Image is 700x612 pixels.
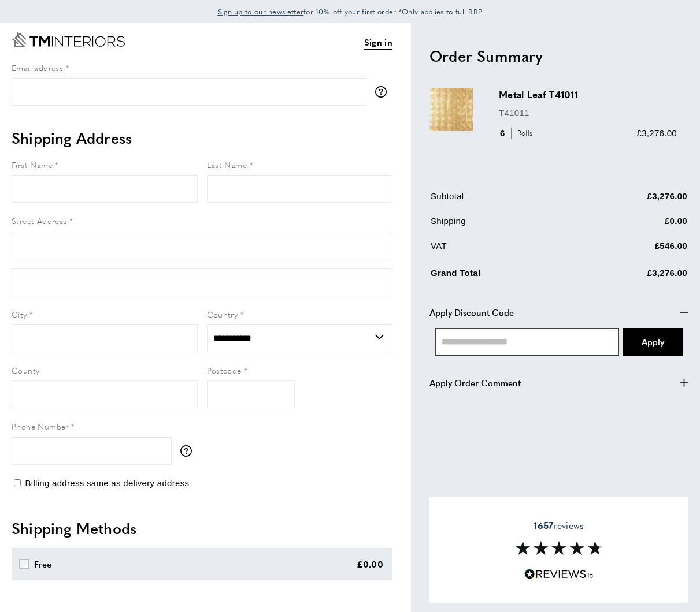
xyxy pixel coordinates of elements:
td: Grand Total [431,264,572,289]
button: More information [375,86,392,98]
span: Rolls [511,128,536,139]
span: Street Address [12,215,67,226]
span: £3,276.00 [637,128,677,138]
td: £3,276.00 [573,189,687,212]
td: VAT [431,239,572,262]
span: Sign up to our newsletter [218,6,304,17]
span: Billing address same as delivery address [25,478,189,488]
span: Country [207,308,238,320]
span: Apply Discount Code [429,305,514,319]
span: City [12,308,27,320]
td: £546.00 [573,239,687,262]
span: Postcode [207,364,242,376]
span: Phone Number [12,420,69,432]
img: Reviews section [516,541,602,555]
span: County [12,364,39,376]
img: Reviews.io 5 stars [524,569,594,580]
span: First Name [12,159,53,170]
td: £3,276.00 [573,264,687,289]
h3: Metal Leaf T41011 [499,88,677,101]
td: £0.00 [573,214,687,237]
td: Subtotal [431,189,572,212]
div: Free [34,557,52,571]
h2: Order Summary [429,46,688,66]
td: Shipping [431,214,572,237]
input: Billing address same as delivery address [14,479,21,486]
span: Email address [12,62,63,73]
a: Sign up to our newsletter [218,6,304,17]
h2: Shipping Address [12,128,392,148]
span: reviews [534,520,584,531]
button: Apply Coupon [623,328,683,356]
h2: Shipping Methods [12,518,392,539]
div: 6 [499,126,536,140]
img: Metal Leaf T41011 [429,88,473,131]
a: Sign in [364,35,392,50]
p: T41011 [499,106,677,120]
span: Apply Order Comment [429,376,521,390]
span: Apply Coupon [642,335,664,348]
div: £0.00 [357,557,384,571]
span: Last Name [207,159,247,170]
a: Go to Home page [12,32,125,47]
span: for 10% off your first order *Only applies to full RRP [218,6,483,17]
button: More information [180,445,198,457]
strong: 1657 [534,518,553,532]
